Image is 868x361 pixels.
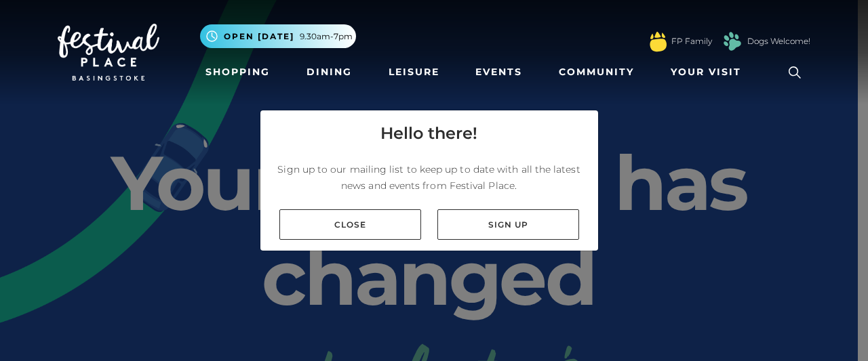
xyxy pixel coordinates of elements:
span: 9.30am-7pm [300,30,353,43]
button: Open [DATE] 9.30am-7pm [200,24,356,48]
span: Your Visit [671,65,741,79]
a: Your Visit [665,60,753,85]
a: Community [553,60,639,85]
a: Shopping [200,60,275,85]
a: Sign up [437,209,579,240]
a: Dogs Welcome! [747,35,810,47]
img: Festival Place Logo [58,24,159,81]
h4: Hello there! [380,121,477,146]
a: Events [470,60,528,85]
p: Sign up to our mailing list to keep up to date with all the latest news and events from Festival ... [271,161,587,194]
a: Leisure [383,60,445,85]
a: Close [279,209,421,240]
a: Dining [301,60,357,85]
a: FP Family [671,35,712,47]
span: Open [DATE] [224,30,294,43]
